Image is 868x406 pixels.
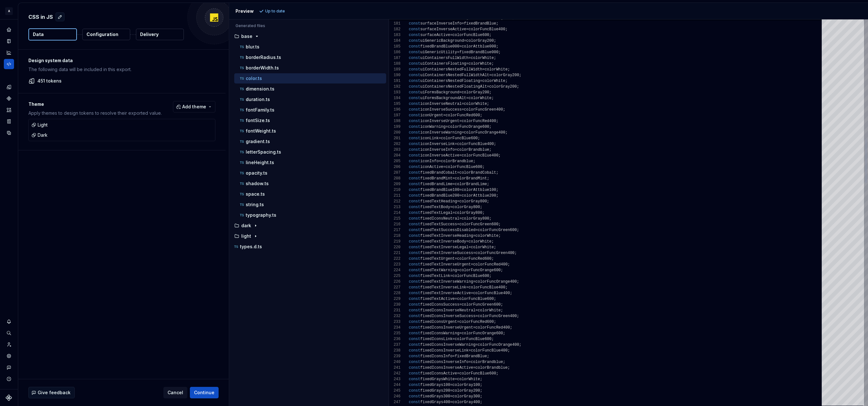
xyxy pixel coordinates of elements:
span: ; [498,50,500,54]
p: Theme [28,101,162,107]
div: 208 [389,176,400,181]
span: = [480,79,482,83]
p: fontFamily.ts [246,107,274,112]
div: 190 [389,72,400,78]
a: Data sources [4,128,14,138]
p: string.ts [246,202,264,207]
span: iconInverseUrgent [420,119,459,123]
span: const [409,73,420,77]
button: fontWeight.ts [234,127,386,134]
span: const [409,27,420,32]
div: 200 [389,130,400,135]
span: colorGray800 [459,199,487,204]
span: colorAttblue200 [461,193,496,198]
button: opacity.ts [234,170,386,177]
span: uiContainersNestedFloatingAlt [420,84,487,89]
span: = [482,67,484,72]
span: = [438,136,441,141]
span: = [459,153,461,158]
button: Data [28,28,77,40]
span: const [409,84,420,89]
span: const [409,113,420,118]
span: = [466,27,468,32]
span: const [409,188,420,192]
span: const [409,21,420,26]
p: borderWidth.ts [246,65,279,70]
span: iconInverseWarning [420,130,462,135]
span: = [461,130,464,135]
span: uiFormsBackground [420,90,459,95]
p: color.ts [246,76,262,81]
span: const [409,136,420,141]
div: A [5,7,13,15]
span: ; [496,188,498,192]
span: = [452,182,454,186]
span: ; [487,176,489,181]
div: Components [4,93,14,104]
div: 201 [389,135,400,141]
div: 198 [389,118,400,124]
span: colorGray200 [491,73,519,77]
span: const [409,96,420,100]
p: duration.ts [246,97,270,102]
div: 193 [389,90,400,95]
span: const [409,205,420,209]
span: = [457,50,459,54]
button: dark [232,222,386,229]
button: Continue [190,387,219,398]
span: ; [487,199,489,204]
div: 214 [389,210,400,216]
div: 202 [389,141,400,147]
button: borderWidth.ts [234,64,386,71]
button: fontFamily.ts [234,106,386,113]
div: 186 [389,49,400,55]
a: Home [4,25,14,35]
span: surfaceInverseInfo [420,21,462,26]
span: iconLink [420,136,439,141]
p: dimension.ts [246,86,274,91]
span: uiContainersFullWidth [420,56,468,60]
span: uiGenericUtility [420,50,457,54]
button: blur.ts [234,43,386,50]
span: = [461,102,464,106]
span: ; [496,193,498,198]
p: dark [241,223,251,228]
div: 185 [389,44,400,49]
button: A [1,4,17,18]
button: duration.ts [234,96,386,103]
span: ; [491,96,494,100]
span: uiFormsBackgroundAlt [420,96,466,100]
span: fixedBrandBlue [464,21,496,26]
button: base [232,33,386,40]
span: = [464,39,466,43]
span: iconInverseActive [420,153,459,158]
span: const [409,50,420,54]
button: Notifications [4,316,14,327]
p: Delivery [140,31,159,38]
button: Add theme [173,101,215,112]
p: lineHeight.ts [246,160,274,165]
span: colorFuncRed600 [445,113,480,118]
span: const [409,44,420,49]
div: 205 [389,158,400,164]
p: base [241,34,252,39]
span: fixedBrandBlue000 [459,50,498,54]
span: ; [489,90,491,95]
span: = [457,170,459,175]
button: light [232,233,386,240]
div: Documentation [4,36,14,46]
span: ; [519,73,521,77]
div: 211 [389,193,400,199]
span: ; [478,136,480,141]
a: Design tokens [4,82,14,92]
p: fontWeight.ts [246,128,276,134]
p: gradient.ts [246,139,270,144]
p: Generated files [236,23,382,28]
button: shadow.ts [234,180,386,187]
span: colorWhite [471,56,494,60]
button: Contact support [4,362,14,373]
span: = [466,96,468,100]
div: Settings [4,351,14,361]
